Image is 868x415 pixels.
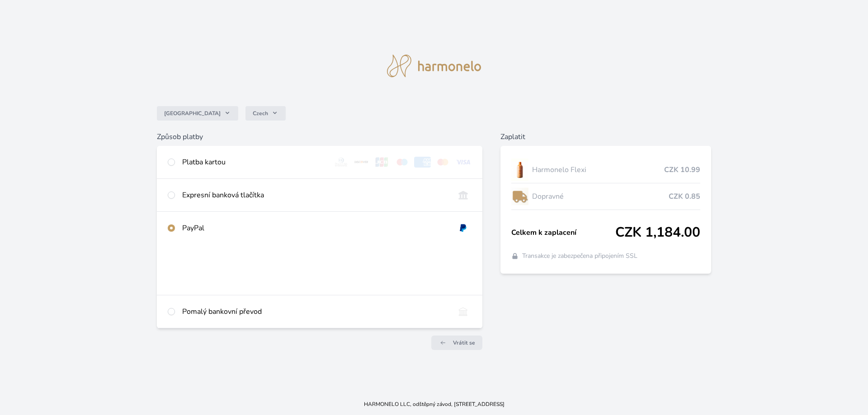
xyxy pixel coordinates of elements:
[373,157,390,168] img: jcb.svg
[511,159,528,181] img: CLEAN_FLEXI_se_stinem_x-hi_(1)-lo.jpg
[664,164,700,175] span: CZK 10.99
[522,252,637,261] span: Transakce je zabezpečena připojením SSL
[669,191,700,202] span: CZK 0.85
[414,157,431,168] img: amex.svg
[353,157,370,168] img: discover.svg
[431,336,482,350] a: Vrátit se
[182,157,326,168] div: Platba kartou
[500,131,712,142] h6: Zaplatit
[434,157,451,168] img: mc.svg
[455,190,472,201] img: onlineBanking_CZ.svg
[615,224,700,241] span: CZK 1,184.00
[455,157,472,168] img: visa.svg
[157,131,482,142] h6: Způsob platby
[453,339,475,346] span: Vrátit se
[532,164,665,175] span: Harmonelo Flexi
[511,185,528,208] img: delivery-lo.png
[455,306,472,317] img: bankTransfer_IBAN.svg
[253,110,268,117] span: Czech
[455,223,472,233] img: paypal.svg
[394,157,410,168] img: maestro.svg
[182,223,448,233] div: PayPal
[387,55,481,77] img: logo.svg
[168,255,472,277] iframe: PayPal-paypal
[333,157,349,168] img: diners.svg
[182,190,448,201] div: Expresní banková tlačítka
[532,191,669,202] span: Dopravné
[182,306,448,317] div: Pomalý bankovní převod
[511,227,616,238] span: Celkem k zaplacení
[157,106,238,121] button: [GEOGRAPHIC_DATA]
[245,106,286,121] button: Czech
[164,110,221,117] span: [GEOGRAPHIC_DATA]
